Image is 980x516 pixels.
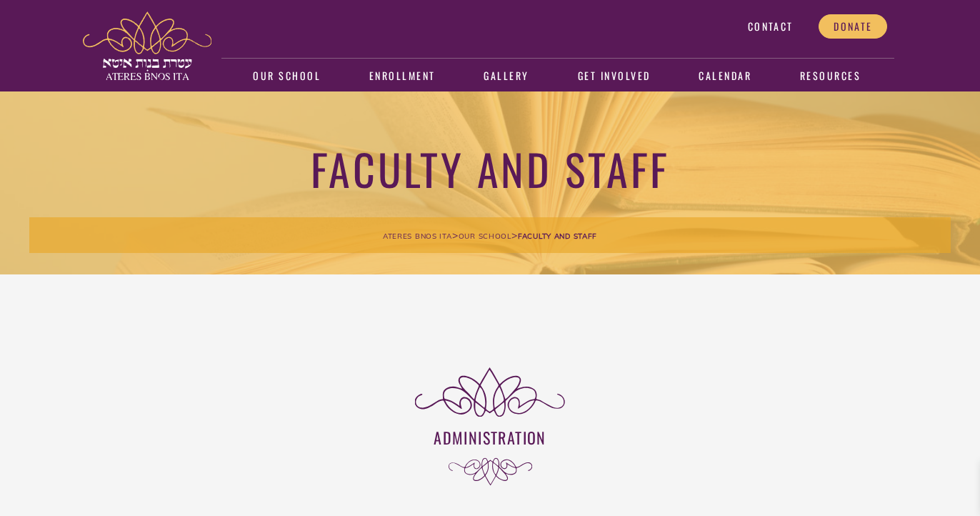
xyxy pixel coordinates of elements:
span: Donate [834,20,872,33]
a: Our School [459,229,511,242]
span: Contact [748,20,793,33]
a: Gallery [474,60,539,93]
h3: Administration [90,427,890,448]
a: Calendar [689,60,762,93]
a: Our School [243,60,331,93]
a: Resources [790,60,871,93]
a: Contact [733,14,808,39]
a: Enrollment [359,60,446,93]
span: Ateres Bnos Ita [383,232,452,241]
div: > > [29,217,951,253]
a: Donate [819,14,887,39]
h1: Faculty and Staff [29,142,951,195]
span: Our School [459,232,511,241]
img: ateres [83,11,211,80]
a: Get Involved [567,60,661,93]
a: Ateres Bnos Ita [383,229,452,242]
span: Faculty and Staff [518,232,597,241]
